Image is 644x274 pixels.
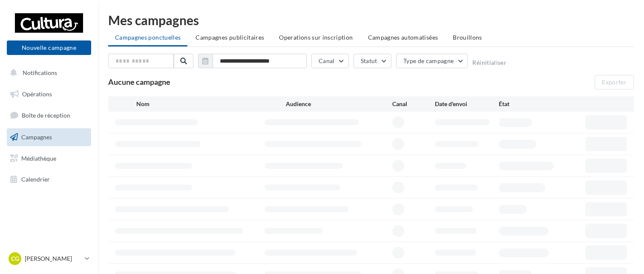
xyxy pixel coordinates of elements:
span: Médiathèque [21,154,56,162]
span: Opérations [22,90,52,98]
div: État [499,100,563,108]
button: Nouvelle campagne [7,40,91,55]
span: Campagnes [21,133,52,141]
a: Opérations [5,85,93,103]
button: Réinitialiser [472,59,506,66]
a: Boîte de réception [5,106,93,124]
span: Calendrier [21,176,50,183]
a: Campagnes [5,128,93,146]
div: Nom [136,100,286,108]
span: Campagnes automatisées [368,34,438,41]
span: Operations sur inscription [279,34,353,41]
span: Aucune campagne [108,77,170,87]
a: Médiathèque [5,150,93,167]
a: Calendrier [5,170,93,188]
div: Mes campagnes [108,14,634,26]
span: Notifications [23,69,57,76]
p: [PERSON_NAME] [25,254,81,263]
span: Campagnes publicitaires [195,34,264,41]
span: CG [11,254,19,263]
button: Type de campagne [396,54,468,68]
div: Date d'envoi [435,100,499,108]
button: Exporter [595,75,634,89]
a: CG [PERSON_NAME] [7,251,91,267]
span: Boîte de réception [22,112,70,119]
span: Brouillons [453,34,482,41]
button: Notifications [5,64,89,82]
div: Audience [286,100,392,108]
div: Canal [392,100,435,108]
button: Canal [311,54,349,68]
button: Statut [354,54,391,68]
